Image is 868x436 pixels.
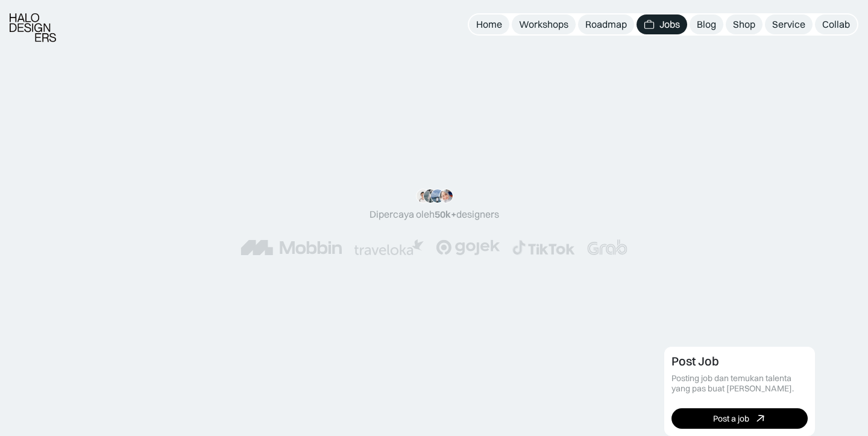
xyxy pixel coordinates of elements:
[519,18,568,31] div: Workshops
[815,14,857,34] a: Collab
[726,14,763,34] a: Shop
[578,14,634,34] a: Roadmap
[671,354,719,368] div: Post Job
[697,18,716,31] div: Blog
[671,373,808,394] div: Posting job dan temukan talenta yang pas buat [PERSON_NAME].
[765,14,813,34] a: Service
[585,18,627,31] div: Roadmap
[690,14,723,34] a: Blog
[476,18,502,31] div: Home
[637,14,687,34] a: Jobs
[671,408,808,429] a: Post a job
[370,208,499,221] div: Dipercaya oleh designers
[659,18,680,31] div: Jobs
[469,14,509,34] a: Home
[733,18,755,31] div: Shop
[772,18,805,31] div: Service
[435,208,456,220] span: 50k+
[512,14,576,34] a: Workshops
[822,18,850,31] div: Collab
[713,414,749,424] div: Post a job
